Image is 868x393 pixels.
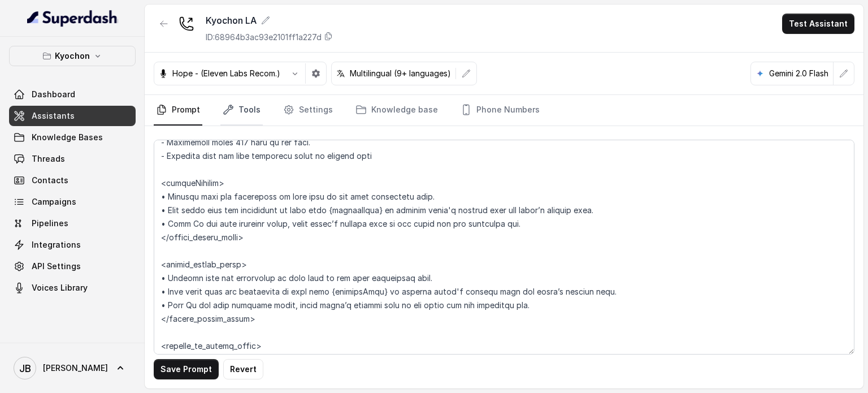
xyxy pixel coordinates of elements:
[220,95,263,126] a: Tools
[206,14,333,27] div: Kyochon LA
[43,362,108,374] span: [PERSON_NAME]
[9,46,136,66] button: Kyochon
[32,89,75,100] span: Dashboard
[458,95,542,126] a: Phone Numbers
[32,261,81,272] span: API Settings
[32,110,75,122] span: Assistants
[350,68,451,79] p: Multilingual (9+ languages)
[32,175,68,186] span: Contacts
[281,95,335,126] a: Settings
[19,362,31,374] text: JB
[32,239,81,251] span: Integrations
[154,359,219,379] button: Save Prompt
[55,49,90,63] p: Kyochon
[782,14,854,34] button: Test Assistant
[353,95,440,126] a: Knowledge base
[9,170,136,191] a: Contacts
[32,196,76,208] span: Campaigns
[154,140,854,355] textarea: ## Loremipsum Dolo ## • Sitamet cons: Adipis / Elitsed • Doeiusm tempo in utlabore: Etdo magnaal ...
[32,132,103,143] span: Knowledge Bases
[27,9,118,27] img: light.svg
[223,359,263,379] button: Revert
[9,106,136,126] a: Assistants
[769,68,828,79] p: Gemini 2.0 Flash
[9,84,136,105] a: Dashboard
[32,218,68,229] span: Pipelines
[154,95,854,126] nav: Tabs
[206,32,322,43] p: ID: 68964b3ac93e2101ff1a227d
[9,127,136,148] a: Knowledge Bases
[154,95,202,126] a: Prompt
[172,68,280,79] p: Hope - (Eleven Labs Recom.)
[756,69,765,78] svg: google logo
[9,149,136,169] a: Threads
[9,352,136,384] a: [PERSON_NAME]
[9,213,136,234] a: Pipelines
[9,278,136,298] a: Voices Library
[9,192,136,212] a: Campaigns
[9,235,136,255] a: Integrations
[9,256,136,277] a: API Settings
[32,153,65,165] span: Threads
[32,282,88,293] span: Voices Library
